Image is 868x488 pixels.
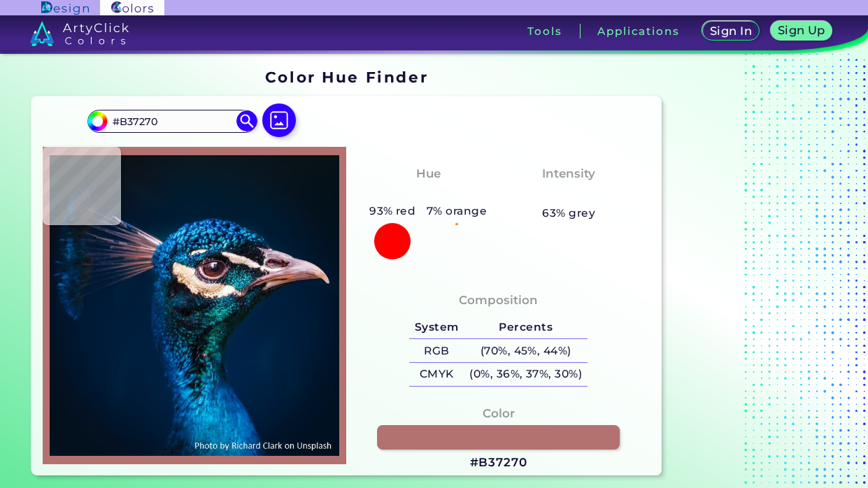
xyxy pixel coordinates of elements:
h5: Sign Up [778,24,825,36]
h4: Hue [416,164,441,184]
img: icon search [236,110,257,131]
img: img_pavlin.jpg [50,154,339,457]
h5: 93% red [364,202,421,220]
h5: RGB [409,339,464,362]
h5: (70%, 45%, 44%) [464,339,588,362]
h5: System [409,316,464,339]
h1: Color Hue Finder [265,66,428,87]
h5: Percents [464,316,588,339]
iframe: Advertisement [667,64,842,481]
h5: 63% grey [542,204,595,222]
img: ArtyClick Design logo [41,1,88,15]
h3: Applications [597,26,679,36]
img: logo_artyclick_colors_white.svg [30,21,129,46]
h5: 7% orange [421,202,492,220]
a: Sign Up [771,21,832,41]
h4: Composition [459,290,538,310]
a: Sign In [702,21,760,41]
input: type color.. [107,112,237,131]
h5: Sign In [710,25,752,36]
h3: Pastel [543,186,595,203]
h5: (0%, 36%, 37%, 30%) [464,363,588,386]
h5: CMYK [409,363,464,386]
h3: #B37270 [470,454,527,471]
h4: Intensity [542,164,595,184]
h3: Tools [527,26,562,36]
img: icon picture [262,103,296,137]
h3: Red [409,186,446,203]
h4: Color [483,403,515,424]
